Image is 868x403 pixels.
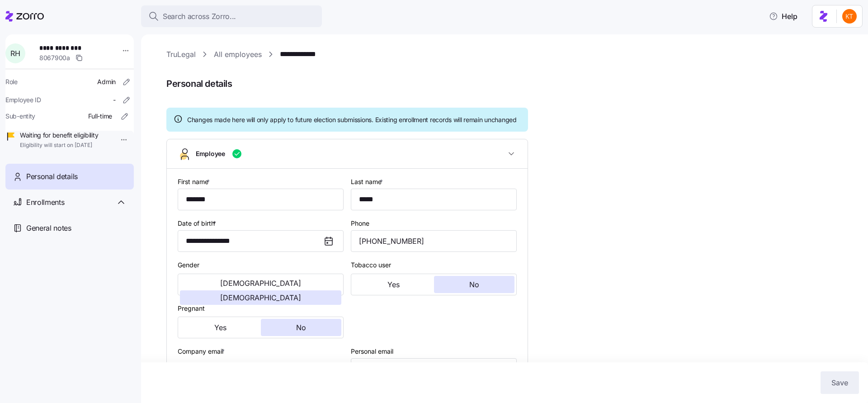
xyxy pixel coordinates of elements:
[26,223,71,234] span: General notes
[387,281,400,288] span: Yes
[214,49,262,60] a: All employees
[831,377,848,388] span: Save
[220,294,301,301] span: [DEMOGRAPHIC_DATA]
[88,112,112,121] span: Full-time
[214,324,226,331] span: Yes
[196,149,225,158] span: Employee
[178,218,218,228] label: Date of birth
[166,49,196,60] a: TruLegal
[469,281,479,288] span: No
[167,139,528,169] button: Employee
[178,303,205,313] label: Pregnant
[351,177,385,187] label: Last name
[20,131,98,140] span: Waiting for benefit eligibility
[220,280,301,287] span: [DEMOGRAPHIC_DATA]
[187,115,517,124] span: Changes made here will only apply to future election submissions. Existing enrollment records wil...
[26,171,78,182] span: Personal details
[97,77,116,86] span: Admin
[842,9,857,24] img: aad2ddc74cf02b1998d54877cdc71599
[762,7,805,25] button: Help
[351,358,517,380] input: Email
[178,177,212,187] label: First name
[769,11,797,22] span: Help
[296,324,306,331] span: No
[351,346,393,356] label: Personal email
[351,218,369,228] label: Phone
[351,260,391,270] label: Tobacco user
[5,112,35,121] span: Sub-entity
[5,77,18,86] span: Role
[166,76,855,91] span: Personal details
[178,346,226,356] label: Company email
[178,260,199,270] label: Gender
[39,53,70,62] span: 8067900a
[351,230,517,252] input: Phone
[26,197,64,208] span: Enrollments
[5,95,41,104] span: Employee ID
[113,95,116,104] span: -
[163,11,236,22] span: Search across Zorro...
[141,5,322,27] button: Search across Zorro...
[10,50,20,57] span: R H
[821,371,859,394] button: Save
[20,142,98,149] span: Eligibility will start on [DATE]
